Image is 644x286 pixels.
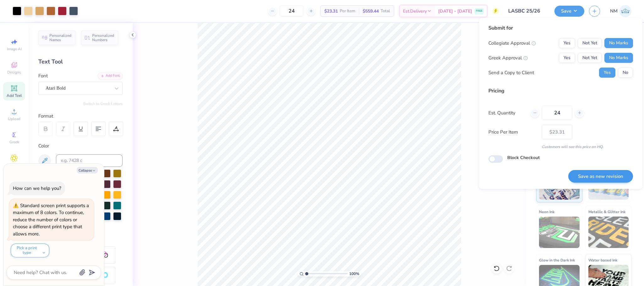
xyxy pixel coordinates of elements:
[488,109,526,117] label: Est. Quantity
[7,47,22,52] span: Image AI
[604,53,633,63] button: No Marks
[92,33,114,42] span: Personalized Numbers
[488,24,633,32] div: Submit for
[539,217,580,248] img: Neon Ink
[8,116,20,121] span: Upload
[488,87,633,95] div: Pricing
[38,72,48,80] label: Font
[568,170,633,183] button: Save as new revision
[599,68,615,78] button: Yes
[588,257,617,263] span: Water based Ink
[363,8,379,14] span: $559.44
[588,217,629,248] img: Metallic & Glitter Ink
[504,5,550,17] input: Untitled Design
[610,5,631,17] a: NM
[403,8,427,14] span: Est. Delivery
[438,8,472,14] span: [DATE] - [DATE]
[9,140,19,145] span: Greek
[476,9,482,13] span: FREE
[539,208,554,215] span: Neon Ink
[539,257,575,263] span: Glow in the Dark Ink
[559,38,575,48] button: Yes
[324,8,338,14] span: $23.31
[38,113,123,120] div: Format
[3,163,25,173] span: Clipart & logos
[610,8,618,15] span: NM
[38,142,123,150] div: Color
[340,8,355,14] span: Per Item
[542,106,572,120] input: – –
[56,154,123,167] input: e.g. 7428 c
[619,5,631,17] img: Naina Mehta
[488,129,537,136] label: Price Per Item
[604,38,633,48] button: No Marks
[279,5,304,17] input: – –
[618,68,633,78] button: No
[7,70,21,75] span: Designs
[559,53,575,63] button: Yes
[488,69,534,76] div: Send a Copy to Client
[588,208,625,215] span: Metallic & Glitter Ink
[507,154,540,161] label: Block Checkout
[38,58,123,66] div: Text Tool
[554,6,584,17] button: Save
[49,33,72,42] span: Personalized Names
[77,167,98,173] button: Collapse
[381,8,390,14] span: Total
[578,38,602,48] button: Not Yet
[7,93,22,98] span: Add Text
[349,271,359,277] span: 100 %
[13,202,89,237] div: Standard screen print supports a maximum of 8 colors. To continue, reduce the number of colors or...
[11,244,49,257] button: Pick a print type
[83,101,123,106] button: Switch to Greek Letters
[578,53,602,63] button: Not Yet
[488,54,528,62] div: Greek Approval
[488,144,633,150] div: Customers will see this price on HQ.
[98,72,123,80] div: Add Font
[13,185,61,191] div: How can we help you?
[488,40,536,47] div: Collegiate Approval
